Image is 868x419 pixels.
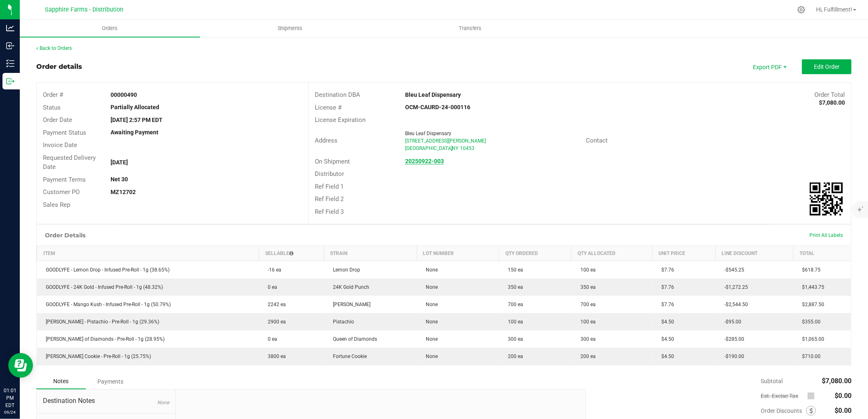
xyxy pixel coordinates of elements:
[422,353,438,359] span: None
[652,246,715,261] th: Unit Price
[264,353,286,359] span: 3800 ea
[111,91,137,98] strong: 00000490
[111,159,128,166] strong: [DATE]
[657,284,674,290] span: $7.76
[405,104,470,110] strong: OCM-CAURD-24-000116
[43,201,70,208] span: Sales Rep
[329,284,369,290] span: 24K Gold Punch
[4,387,16,409] p: 01:01 PM EDT
[761,407,806,414] span: Order Discounts
[422,336,438,342] span: None
[43,104,61,111] span: Status
[43,116,72,124] span: Order Date
[452,145,458,151] span: NY
[329,302,370,307] span: [PERSON_NAME]
[720,302,748,307] span: -$2,544.50
[586,137,608,144] span: Contact
[6,42,14,50] inline-svg: Inbound
[43,154,96,171] span: Requested Delivery Date
[504,267,523,273] span: 150 ea
[720,353,744,359] span: -$190.00
[807,391,818,402] span: Calculate excise tax
[657,267,674,273] span: $7.76
[793,246,851,261] th: Total
[264,267,281,273] span: -16 ea
[36,45,72,51] a: Back to Orders
[417,246,499,261] th: Lot Number
[796,6,807,14] div: Manage settings
[329,336,377,342] span: Queen of Diamonds
[499,246,571,261] th: Qty Ordered
[329,267,360,273] span: Lemon Drop
[657,302,674,307] span: $7.76
[814,63,840,70] span: Edit Order
[264,284,277,290] span: 0 ea
[43,188,80,196] span: Customer PO
[405,138,486,144] span: [STREET_ADDRESS][PERSON_NAME]
[8,353,33,378] iframe: Resource center
[42,284,163,290] span: GOODLYFE - 24K Gold - Infused Pre-Roll - 1g (48.32%)
[4,409,16,415] p: 09/24
[264,302,286,307] span: 2242 ea
[43,396,169,406] span: Destination Notes
[42,302,171,307] span: GOODLYFE - Mango Kush - Infused Pre-Roll - 1g (50.79%)
[111,176,128,183] strong: Net 30
[802,59,851,74] button: Edit Order
[816,6,852,13] span: Hi, Fulfillment!
[576,353,596,359] span: 200 ea
[43,91,63,98] span: Order #
[810,183,843,215] img: Scan me!
[576,284,596,290] span: 350 ea
[315,104,342,111] span: License #
[405,131,451,136] span: Bleu Leaf Dispensary
[798,284,825,290] span: $1,443.75
[329,319,354,325] span: Pistachio
[111,129,159,136] strong: Awaiting Payment
[111,189,136,195] strong: MZ12702
[36,374,86,389] div: Notes
[504,302,523,307] span: 700 ea
[405,91,461,98] strong: Bleu Leaf Dispensary
[835,407,851,414] span: $0.00
[315,137,337,144] span: Address
[111,117,163,123] strong: [DATE] 2:57 PM EDT
[720,284,748,290] span: -$1,272.25
[576,267,596,273] span: 100 ea
[405,158,444,164] a: 20250922-003
[798,336,825,342] span: $1,065.00
[6,59,14,68] inline-svg: Inventory
[422,302,438,307] span: None
[576,319,596,325] span: 100 ea
[329,353,367,359] span: Fortune Cookie
[20,20,200,37] a: Orders
[315,195,344,203] span: Ref Field 2
[315,183,344,190] span: Ref Field 1
[422,267,438,273] span: None
[324,246,417,261] th: Strain
[315,116,366,124] span: License Expiration
[43,129,86,136] span: Payment Status
[6,24,14,32] inline-svg: Analytics
[157,400,169,405] span: None
[422,319,438,325] span: None
[798,267,821,273] span: $618.75
[460,145,474,151] span: 10453
[819,99,845,106] strong: $7,080.00
[720,336,744,342] span: -$285.00
[835,392,851,400] span: $0.00
[720,267,744,273] span: -$545.25
[200,20,380,37] a: Shipments
[744,59,794,74] li: Export PDF
[798,319,821,325] span: $355.00
[259,246,324,261] th: Sellable
[657,336,674,342] span: $4.50
[576,336,596,342] span: 300 ea
[798,302,825,307] span: $2,887.50
[42,353,151,359] span: [PERSON_NAME] Cookie - Pre-Roll - 1g (25.75%)
[6,77,14,85] inline-svg: Outbound
[809,232,843,238] span: Print All Labels
[504,284,523,290] span: 350 ea
[43,141,77,149] span: Invoice Date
